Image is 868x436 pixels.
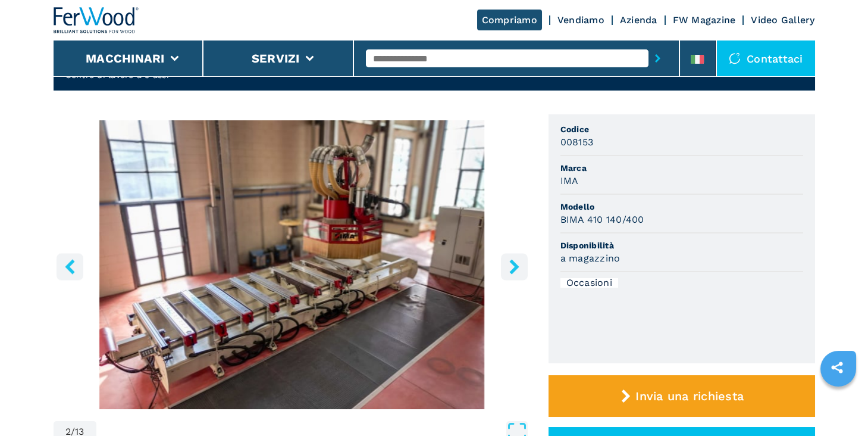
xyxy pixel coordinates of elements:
h3: IMA [560,174,579,188]
a: FW Magazine [673,14,736,26]
div: Contattaci [717,41,815,76]
h3: a magazzino [560,251,621,265]
button: Invia una richiesta [549,375,815,417]
img: Centro di lavoro a 5 assi IMA BIMA 410 140/400 [54,120,531,409]
span: Modello [560,201,803,213]
div: Go to Slide 2 [54,120,531,409]
h3: BIMA 410 140/400 [560,213,644,226]
button: right-button [501,253,528,280]
img: Contattaci [729,52,741,64]
iframe: Chat [817,382,859,427]
div: Occasioni [560,278,618,288]
a: Vendiamo [557,14,604,26]
span: Marca [560,162,803,174]
span: Disponibilità [560,239,803,251]
span: Codice [560,123,803,135]
a: Compriamo [477,10,542,30]
button: Servizi [252,51,300,66]
img: Ferwood [54,7,139,33]
button: left-button [57,253,83,280]
a: Video Gallery [751,14,814,26]
a: Azienda [620,14,657,26]
h3: 008153 [560,135,594,149]
button: Macchinari [86,51,165,66]
a: sharethis [822,353,852,382]
button: submit-button [648,45,667,72]
span: Invia una richiesta [635,389,744,403]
